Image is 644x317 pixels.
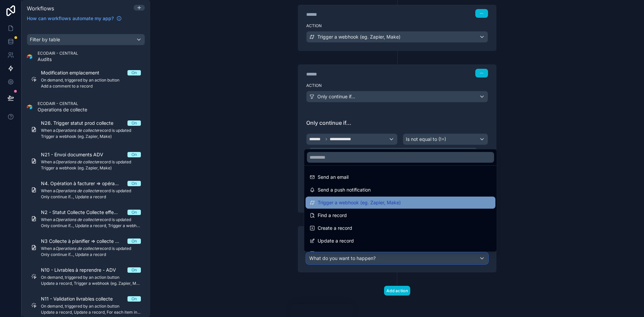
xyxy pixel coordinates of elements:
[318,211,347,219] span: Find a record
[318,250,352,258] span: Delete a record
[318,186,371,194] span: Send a push notification
[318,224,352,232] span: Create a record
[318,173,348,181] span: Send an email
[318,199,401,207] span: Trigger a webhook (eg. Zapier, Make)
[318,237,354,245] span: Update a record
